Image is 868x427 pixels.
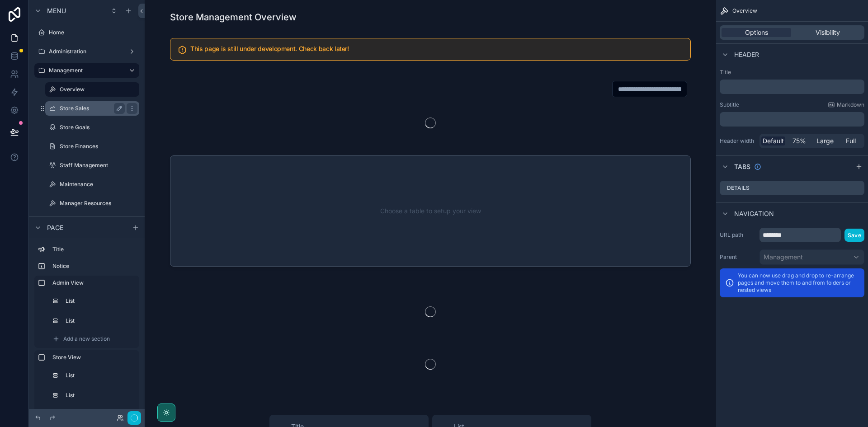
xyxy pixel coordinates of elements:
span: 75% [793,136,806,145]
label: Manager Resources [60,200,137,207]
span: Management [764,253,803,262]
a: Maintenance [45,177,139,192]
label: Staff Management [60,162,137,169]
div: scrollable content [720,112,864,127]
span: Menu [47,6,66,15]
label: Store Finances [60,143,137,150]
label: List [66,317,134,324]
a: Management [34,63,139,78]
label: List [66,297,134,305]
a: Store Finances [45,139,139,154]
div: scrollable content [720,80,864,94]
label: Title [52,246,136,253]
a: Personal Performance [34,215,139,230]
span: Visibility [816,28,840,37]
span: Add a new section [63,335,110,343]
label: Title [720,69,864,76]
label: List [66,372,134,379]
span: Markdown [837,101,864,108]
label: Store Goals [60,124,137,131]
label: List [66,392,134,399]
span: Overview [732,7,757,14]
label: Subtitle [720,101,739,108]
p: You can now use drag and drop to re-arrange pages and move them to and from folders or nested views [738,272,859,294]
a: Markdown [828,101,864,108]
label: Maintenance [60,181,137,188]
a: Staff Management [45,158,139,173]
a: Administration [34,44,139,59]
span: Full [846,136,856,145]
label: Details [727,184,750,192]
div: scrollable content [29,238,145,409]
a: Manager Resources [45,196,139,211]
span: Large [816,136,834,145]
a: Overview [45,82,139,97]
button: Save [844,229,864,242]
label: Admin View [52,279,136,286]
a: Store Goals [45,120,139,135]
span: Default [763,136,784,145]
label: Parent [720,253,756,261]
label: Notice [52,263,136,270]
a: Store Sales [45,101,139,116]
label: Store Sales [60,105,121,112]
label: URL path [720,231,756,239]
label: Store View [52,354,136,361]
label: Header width [720,137,756,145]
label: Management [49,67,121,74]
span: Options [745,28,768,37]
label: Home [49,29,137,36]
button: Management [759,249,864,265]
span: Page [47,223,63,232]
span: Tabs [734,162,750,171]
label: Overview [60,86,134,93]
a: Home [34,25,139,40]
label: Administration [49,48,125,55]
span: Navigation [734,209,774,218]
span: Header [734,50,759,59]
